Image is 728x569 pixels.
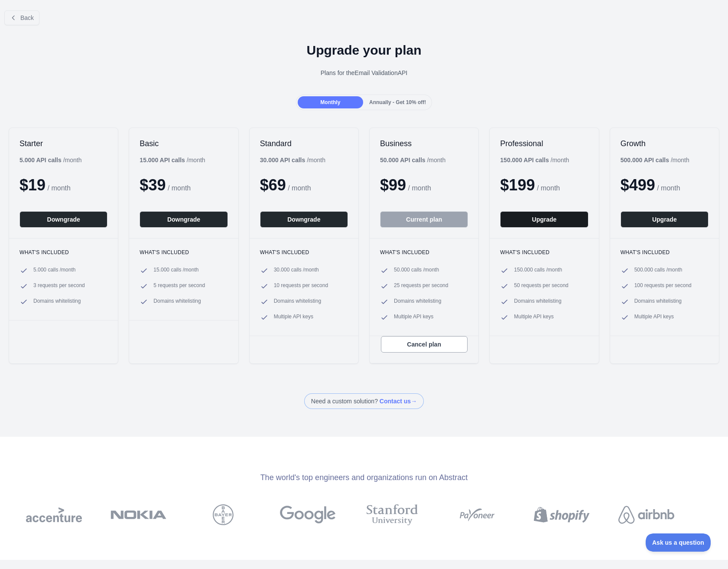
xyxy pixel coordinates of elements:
[260,156,325,164] div: / month
[260,157,305,164] b: 30.000 API calls
[500,138,588,149] h2: Professional
[380,156,445,164] div: / month
[646,533,711,552] iframe: Toggle Customer Support
[380,157,426,164] b: 50.000 API calls
[500,156,569,164] div: / month
[500,157,549,164] b: 150.000 API calls
[260,138,348,149] h2: Standard
[380,138,468,149] h2: Business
